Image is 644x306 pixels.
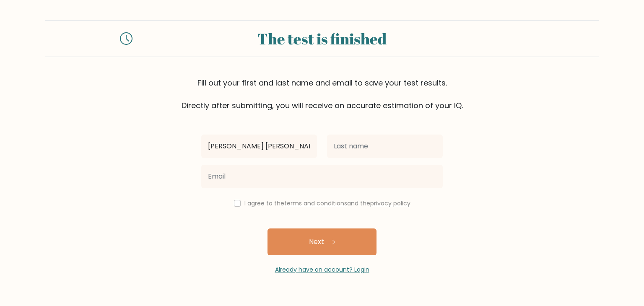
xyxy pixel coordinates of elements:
[201,165,443,188] input: Email
[244,199,410,207] label: I agree to the and the
[370,199,410,207] a: privacy policy
[201,135,317,158] input: First name
[327,135,443,158] input: Last name
[45,77,599,111] div: Fill out your first and last name and email to save your test results. Directly after submitting,...
[284,199,347,207] a: terms and conditions
[275,265,369,274] a: Already have an account? Login
[267,228,377,255] button: Next
[143,27,501,50] div: The test is finished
